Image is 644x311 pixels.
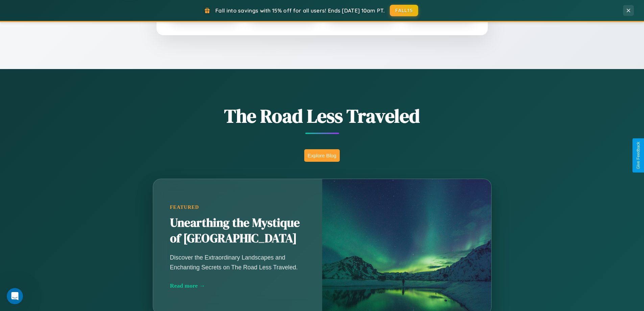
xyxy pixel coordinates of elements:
div: Give Feedback [636,142,641,169]
button: Explore Blog [304,149,340,162]
button: FALL15 [390,5,418,16]
h2: Unearthing the Mystique of [GEOGRAPHIC_DATA] [170,215,305,246]
div: Featured [170,204,305,210]
iframe: Intercom live chat [7,288,23,304]
p: Discover the Extraordinary Landscapes and Enchanting Secrets on The Road Less Traveled. [170,253,305,272]
div: Read more → [170,282,305,289]
span: Fall into savings with 15% off for all users! Ends [DATE] 10am PT. [215,7,385,14]
h1: The Road Less Traveled [119,103,525,129]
